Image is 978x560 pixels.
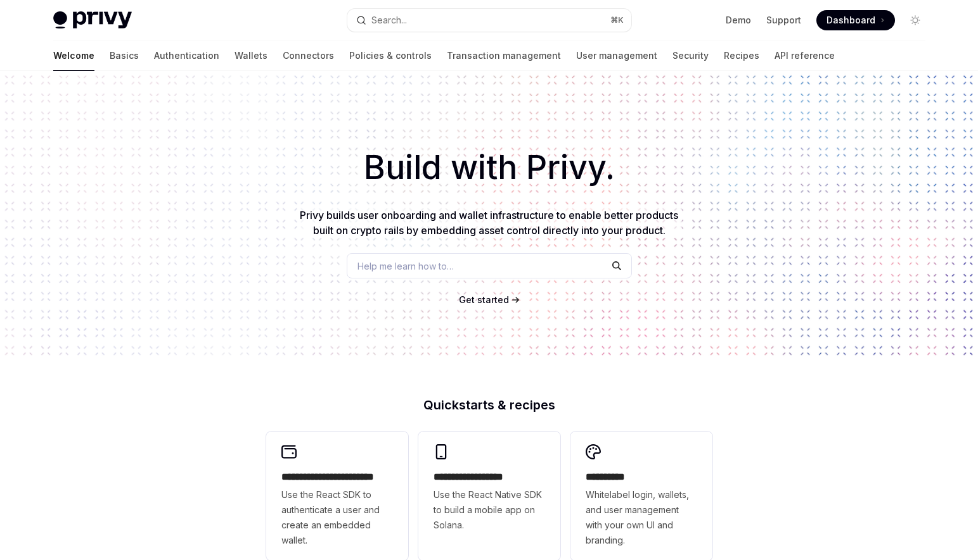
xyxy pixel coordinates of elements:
[459,294,509,306] a: Get started
[283,40,334,71] a: Connectors
[816,10,895,30] a: Dashboard
[281,487,393,548] span: Use the React SDK to authenticate a user and create an embedded wallet.
[827,14,875,27] span: Dashboard
[766,14,801,27] a: Support
[726,14,751,27] a: Demo
[447,40,561,71] a: Transaction management
[110,40,139,71] a: Basics
[347,9,631,32] button: Search...⌘K
[672,40,709,71] a: Security
[434,487,545,533] span: Use the React Native SDK to build a mobile app on Solana.
[53,40,94,71] a: Welcome
[349,40,432,71] a: Policies & controls
[459,294,509,305] span: Get started
[371,13,407,28] div: Search...
[235,40,267,71] a: Wallets
[905,10,925,30] button: Toggle dark mode
[53,11,132,29] img: light logo
[775,40,835,71] a: API reference
[724,40,759,71] a: Recipes
[154,40,219,71] a: Authentication
[300,209,678,237] span: Privy builds user onboarding and wallet infrastructure to enable better products built on crypto ...
[20,143,958,192] h1: Build with Privy.
[357,259,454,273] span: Help me learn how to…
[266,399,712,411] h2: Quickstarts & recipes
[576,40,657,71] a: User management
[586,487,697,548] span: Whitelabel login, wallets, and user management with your own UI and branding.
[610,15,624,25] span: ⌘ K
